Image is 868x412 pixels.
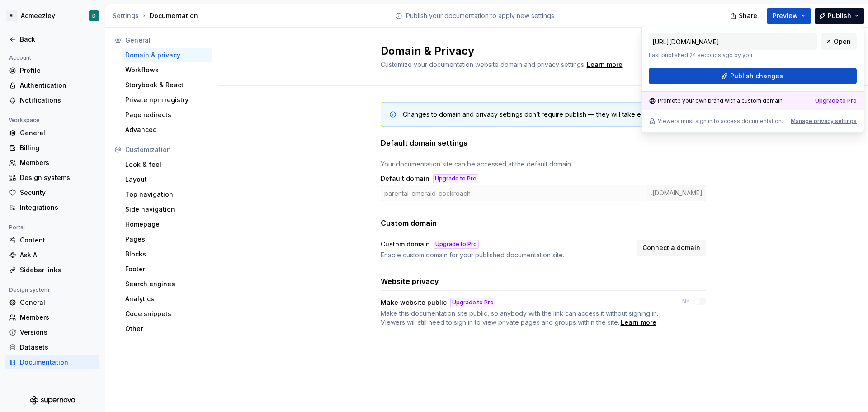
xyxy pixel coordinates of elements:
[92,12,96,19] div: D
[381,276,439,287] h3: Website privacy
[113,11,214,20] div: Documentation
[20,251,96,260] div: Ask AI
[122,202,212,217] a: Side navigation
[125,190,209,199] div: Top navigation
[21,11,55,20] div: Acmeezley
[381,309,658,326] span: Make this documentation site public, so anybody with the link can access it without signing in. V...
[587,60,623,69] div: Learn more
[30,396,75,405] a: Supernova Logo
[5,222,28,233] div: Portal
[125,145,209,154] div: Customization
[125,294,209,303] div: Analytics
[125,265,209,274] div: Footer
[5,63,99,78] a: Profile
[122,322,212,336] a: Other
[433,174,478,183] button: Upgrade to Pro
[434,240,479,249] button: Upgrade to Pro
[125,279,209,289] div: Search engines
[122,262,212,276] a: Footer
[450,298,495,307] button: Upgrade to Pro
[20,358,96,367] div: Documentation
[122,123,212,137] a: Advanced
[649,52,817,59] p: Last published 24 seconds ago by you.
[381,61,585,68] span: Customize your documentation website domain and privacy settings.
[5,233,99,247] a: Content
[739,11,757,20] span: Share
[122,48,212,62] a: Domain & privacy
[834,37,851,46] span: Open
[125,324,209,333] div: Other
[5,93,99,108] a: Notifications
[6,10,17,21] div: AI
[649,97,784,104] div: Promote your own brand with a custom domain.
[122,78,212,92] a: Storybook & React
[381,240,430,249] div: Custom domain
[5,310,99,325] a: Members
[815,97,857,104] button: Upgrade to Pro
[20,313,96,322] div: Members
[20,81,96,90] div: Authentication
[125,95,209,104] div: Private npm registry
[125,235,209,244] div: Pages
[20,265,96,275] div: Sidebar links
[125,125,209,134] div: Advanced
[122,108,212,122] a: Page redirects
[585,62,624,68] span: .
[20,236,96,245] div: Content
[649,68,857,84] button: Publish changes
[637,240,706,256] button: Connect a domain
[5,284,53,295] div: Design system
[773,11,798,20] span: Preview
[403,110,693,119] div: Changes to domain and privacy settings don’t require publish — they will take effect immediately.
[381,137,467,148] h3: Default domain settings
[5,156,99,170] a: Members
[122,307,212,321] a: Code snippets
[381,309,666,327] span: .
[122,172,212,187] a: Layout
[726,8,763,24] button: Share
[5,295,99,310] a: General
[828,11,851,20] span: Publish
[730,71,783,81] span: Publish changes
[5,248,99,262] a: Ask AI
[113,11,139,20] button: Settings
[122,292,212,306] a: Analytics
[125,51,209,60] div: Domain & privacy
[381,174,429,183] label: Default domain
[5,115,43,126] div: Workspace
[125,250,209,259] div: Blocks
[122,93,212,107] a: Private npm registry
[381,160,706,169] div: Your documentation site can be accessed at the default domain.
[20,203,96,212] div: Integrations
[5,52,35,63] div: Account
[406,11,556,20] p: Publish your documentation to apply new settings.
[20,96,96,105] div: Notifications
[5,185,99,200] a: Security
[381,251,631,260] div: Enable custom domain for your published documentation site.
[5,355,99,369] a: Documentation
[5,325,99,340] a: Versions
[20,298,96,307] div: General
[20,158,96,167] div: Members
[20,173,96,182] div: Design systems
[642,243,700,252] span: Connect a domain
[125,110,209,119] div: Page redirects
[791,118,857,125] button: Manage privacy settings
[5,32,99,47] a: Back
[125,36,209,45] div: General
[122,232,212,246] a: Pages
[125,66,209,75] div: Workflows
[658,118,783,125] p: Viewers must sign in to access documentation.
[20,328,96,337] div: Versions
[5,78,99,93] a: Authentication
[122,157,212,172] a: Look & feel
[122,247,212,261] a: Blocks
[125,81,209,90] div: Storybook & React
[20,35,96,44] div: Back
[20,343,96,352] div: Datasets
